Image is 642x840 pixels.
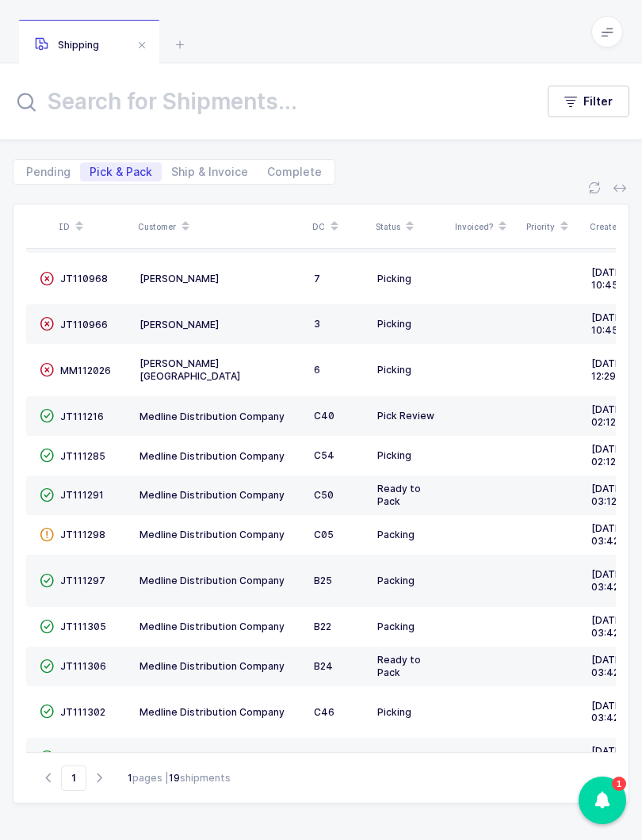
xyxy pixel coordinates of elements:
span:  [40,410,54,422]
span:  [40,575,54,586]
span: JT111305 [60,620,106,632]
div: Customer [138,213,303,240]
div: 1 [612,777,626,791]
span: Pending [26,166,71,178]
span: Filter [583,94,613,109]
span: [PERSON_NAME] [GEOGRAPHIC_DATA] [139,357,240,382]
span: JT111298 [60,529,105,540]
span: C50 [314,489,334,501]
span: C05 [314,529,334,540]
input: Search for Shipments... [13,82,529,120]
span: JT111291 [60,489,104,501]
span: JT110966 [60,319,108,330]
span: JT111306 [60,660,106,672]
span: [PERSON_NAME] [139,319,219,330]
span: Ship & Invoice [171,166,248,178]
span:  [40,529,54,540]
span: Packing [377,575,415,586]
span: Medline Distribution Company [139,489,285,501]
span: B24 [314,660,333,672]
span: Medline Distribution Company [139,575,285,586]
span: Complete [267,166,322,178]
span:  [40,620,54,632]
span: MM112026 [60,365,111,376]
span: JT110968 [60,273,108,284]
span: Ready to Pack [377,654,421,678]
span: JT111302 [60,706,105,718]
div: Invoiced? [455,213,517,240]
span:  [40,318,54,330]
span:  [40,660,54,672]
span: JT111216 [60,410,104,422]
span: [PERSON_NAME]'s Bargain Outlet [139,752,299,764]
b: 19 [169,772,180,784]
span: C46 [314,706,334,718]
span: Packing [377,751,415,763]
span: Go to [61,766,86,791]
span: Medline Distribution Company [139,706,285,718]
span: JT111285 [60,450,105,462]
span:  [40,364,54,376]
span: B25 [314,575,332,586]
span: Medline Distribution Company [139,620,285,632]
div: Status [376,213,445,240]
span: 7 [314,273,320,284]
span: C40 [314,410,334,422]
span: Picking [377,273,411,284]
span: BT111757 [60,752,107,764]
span:  [40,489,54,501]
span: Packing [377,620,415,632]
span: Shipping [35,39,99,51]
div: pages | shipments [128,771,231,785]
div: 1 [579,777,626,824]
span:  [40,751,54,763]
span: Pick Review [377,410,434,422]
span: Medline Distribution Company [139,410,285,422]
span: C54 [314,449,334,461]
span: Medline Distribution Company [139,450,285,462]
span: #5100 [314,751,344,763]
span:  [40,449,54,461]
span: Packing [377,529,415,540]
span: Picking [377,706,411,718]
span: JT111297 [60,575,105,586]
span: 6 [314,364,320,376]
span: Picking [377,318,411,330]
span: [PERSON_NAME] [139,273,219,284]
div: DC [312,213,366,240]
button: Filter [548,86,629,117]
div: ID [59,213,128,240]
div: Priority [526,213,580,240]
span: Medline Distribution Company [139,660,285,672]
span: Picking [377,364,411,376]
span: Medline Distribution Company [139,529,285,540]
span: 3 [314,318,320,330]
span: Picking [377,449,411,461]
span:  [40,705,54,717]
b: 1 [128,772,132,784]
span: B22 [314,620,331,632]
span:  [40,273,54,284]
span: Ready to Pack [377,483,421,507]
span: Pick & Pack [90,166,152,178]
